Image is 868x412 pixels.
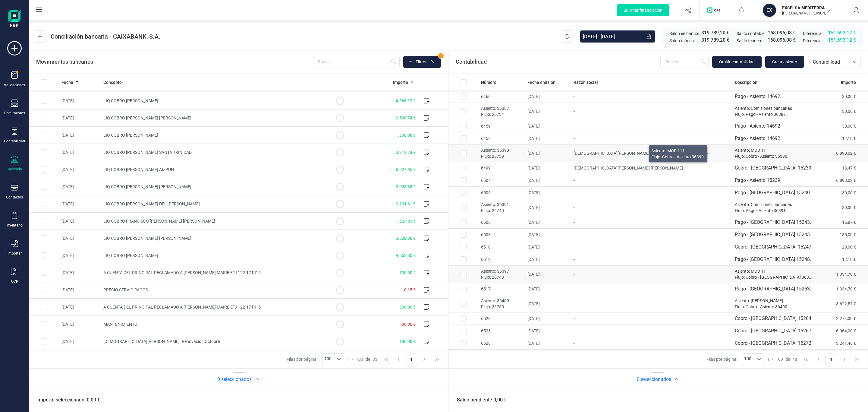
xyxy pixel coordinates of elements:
div: Row Selected b57b32d2-5b60-482b-9233-c6ae22ca64b3 [461,204,467,211]
div: Row Selected 909cb872-79c6-4c63-9ade-a8314bd6b9b3 [461,135,467,141]
td: [DATE] [525,162,571,174]
td: 6.898,02 € [816,174,868,187]
span: 6.927,65 € [396,167,416,172]
div: Row Selected 0e7da06a-b928-4e96-a839-1f6319d3e347 [41,304,47,310]
td: 6459 [479,120,525,132]
div: Row Selected 64761bec-6742-4857-89c1-07f64cb7ebb3 [461,301,467,307]
p: Flujo: Cobro - Asiento 36400. [735,304,814,310]
span: Movimientos bancarios [36,58,93,66]
td: 6.064,00 € [816,325,868,337]
td: [DATE] [59,109,101,127]
div: Row Selected 87f8aa38-fce0-41cb-9100-94e4775d7157 [461,340,467,346]
span: LIQ COBRO [PERSON_NAME] [PERSON_NAME] [103,116,191,120]
td: [DATE] [59,195,101,213]
div: Row Selected 00b3f609-2a7c-4e8a-b1a9-b6f414b44e3a [41,115,47,121]
td: [DATE] [525,90,571,103]
span: Solicitar financiación [624,7,662,13]
span: LIQ COBRO FRANCISCO [PERSON_NAME] [PERSON_NAME] [103,219,215,223]
div: Row Selected cbd481a8-a4fc-48f5-b43e-3c9c7594df48 [461,315,467,322]
p: Flujo: Pago - Asiento 36391. [735,208,814,214]
button: Previous Page [393,353,404,365]
td: Cobro - [GEOGRAPHIC_DATA] 15239. [732,162,816,174]
div: Row Selected a66d5aaa-5231-4089-ace3-f1d094bf9592 [41,166,47,173]
span: LIQ COBRO [PERSON_NAME] DEL [PERSON_NAME] [103,201,200,206]
div: OCR [11,279,18,284]
td: 15,87 € [816,216,868,229]
td: - [571,283,732,295]
span: Concepto [103,79,122,85]
span: 319.789,20 € [701,36,729,44]
button: Next Page [419,353,430,365]
td: - [571,337,732,350]
td: 30,00 € [816,120,868,132]
td: - [571,90,732,103]
span: 168.096,08 € [768,36,796,44]
div: Row Selected 3609f1e6-da11-44d7-932c-23fe2487d120 [461,165,467,171]
td: 6508 [479,229,525,241]
div: Filas por página: [706,353,765,365]
td: - [571,103,732,120]
span: Omitir contabilidad [719,59,755,65]
td: [DATE] [525,283,571,295]
span: Contabilidad [810,59,847,66]
span: Razón social [574,79,598,85]
p: Flujo: 26748 [481,274,523,280]
td: 6523 [479,312,525,325]
td: Pago - Asiento 14692. [732,90,816,103]
td: 6525 [479,325,525,337]
p: Asiento: [PERSON_NAME] [735,298,814,304]
div: Contabilidad [4,139,25,144]
div: - [767,356,797,362]
button: Next Page [838,353,850,365]
td: 6505 [479,187,525,199]
div: Inventario [6,223,23,228]
div: Row Selected 39f9f42c-1ad3-467b-9842-e2cfd9fd9bbd [461,219,467,225]
td: [DEMOGRAPHIC_DATA][PERSON_NAME] [PERSON_NAME] [571,162,732,174]
td: [DATE] [59,92,101,109]
td: Pago - Asiento 14692. [732,132,816,145]
span: Conciliación bancaria - CAIXABANK, S.A. [51,32,160,41]
h2: 0 seleccionados [637,376,671,383]
td: - [571,216,732,229]
div: Row Selected acd1be1f-a96c-418f-b5e6-7b49bce0b295 [461,256,467,262]
span: 168.096,08 € [768,29,796,36]
td: [DATE] [525,350,571,362]
span: Descripción [735,79,757,85]
span: Saldo en banco: [669,30,699,36]
div: Row Selected 33852a53-db69-45ff-adf2-102e891ab028 [41,287,47,293]
td: - [571,253,732,266]
span: 100,00 € [399,270,416,275]
td: [DATE] [525,187,571,199]
td: [DATE] [59,247,101,264]
div: Filas por página: [287,353,345,365]
p: Asiento: Comisiones bancarias [735,201,814,208]
td: [DATE] [59,230,101,247]
span: PRECIO SERVIC.PAGOS [103,287,148,292]
span: 2.560,74 € [396,116,416,120]
div: Row Selected d2bc7c5f-ca6a-4e07-a655-baebbbf4c1d9 [41,132,47,138]
td: [DATE] [59,264,101,281]
td: [DATE] [59,316,101,333]
td: Pago - [GEOGRAPHIC_DATA] 15243. [732,216,816,229]
span: Importe seleccionado: 0,00 € [30,396,100,404]
td: Pago - Asiento 15239. [732,174,816,187]
span: Número [481,79,496,85]
div: Row Selected 8a1dd629-641a-45fc-83a9-02fb201cb35d [41,235,47,241]
div: - [348,356,377,362]
img: Logo de OPS [707,7,723,13]
span: 48 [792,356,797,362]
span: A CUENTA DEL PRINCIPAL RECLAMADO A [PERSON_NAME] MAIRE ETJ 122-17 PI15 [103,305,261,309]
td: [DATE] [525,103,571,120]
span: 1.638,08 € [396,133,416,138]
td: [DATE] [525,266,571,283]
td: 6527 [479,350,525,362]
td: 30,00 € [816,187,868,199]
td: 30,00 € [816,199,868,216]
td: 6528 [479,337,525,350]
span: Fecha emisión [527,79,555,85]
p: Flujo: 26734 [481,111,523,117]
td: Cobro - [GEOGRAPHIC_DATA] 15264. [732,312,816,325]
span: Importe [841,79,856,85]
td: 6456 [479,132,525,145]
td: 6512 [479,253,525,266]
